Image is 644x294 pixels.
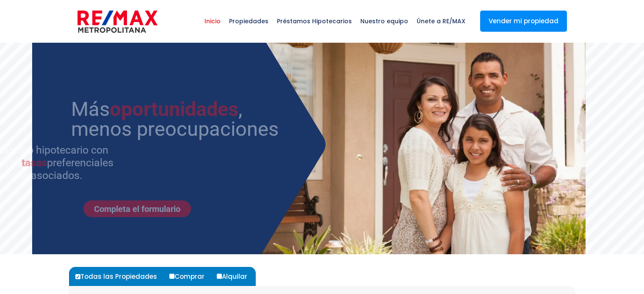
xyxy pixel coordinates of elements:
label: Todas las Propiedades [73,267,166,286]
label: Comprar [167,267,213,286]
input: Alquilar [217,274,222,279]
input: Comprar [169,274,174,279]
a: Vender mi propiedad [480,11,567,32]
span: Propiedades [225,8,273,34]
span: Únete a RE/MAX [412,8,470,34]
label: Alquilar [215,267,256,286]
img: remax-metropolitana-logo [77,9,158,34]
span: Préstamos Hipotecarios [273,8,356,34]
span: Inicio [200,8,225,34]
span: Nuestro equipo [356,8,412,34]
input: Todas las Propiedades [75,274,80,279]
